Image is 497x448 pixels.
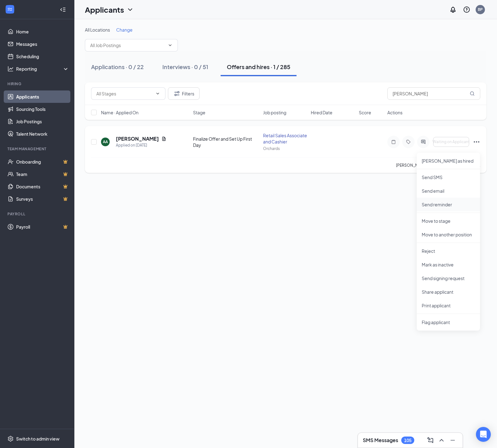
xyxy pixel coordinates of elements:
[103,139,108,144] div: AA
[478,7,483,12] div: BP
[473,138,480,146] svg: Ellipses
[387,109,402,116] span: Actions
[359,109,371,116] span: Score
[126,6,134,13] svg: ChevronDown
[7,66,14,72] svg: Analysis
[16,156,69,168] a: OnboardingCrown
[91,63,144,71] div: Applications · 0 / 22
[193,109,205,116] span: Stage
[263,132,307,145] div: Retail Sales Associate and Cashier
[449,437,456,444] svg: Minimize
[396,163,480,168] p: [PERSON_NAME] has applied more than .
[7,81,68,86] div: Hiring
[168,43,173,48] svg: ChevronDown
[433,140,470,144] span: Waiting on Applicant
[420,139,427,144] svg: ActiveChat
[425,435,435,445] button: ComposeMessage
[404,438,411,443] div: 105
[437,435,446,445] button: ChevronUp
[476,427,491,442] div: Open Intercom Messenger
[227,63,290,71] div: Offers and hires · 1 / 285
[193,136,259,148] div: Finalize Offer and Set Up First Day
[16,180,69,193] a: DocumentsCrown
[427,437,434,444] svg: ComposeMessage
[101,109,139,116] span: Name · Applied On
[363,437,398,444] h3: SMS Messages
[155,91,160,96] svg: ChevronDown
[16,66,69,72] div: Reporting
[7,6,13,12] svg: WorkstreamLogo
[96,90,153,97] input: All Stages
[463,6,470,13] svg: QuestionInfo
[16,436,59,442] div: Switch to admin view
[387,87,480,100] input: Search in offers and hires
[405,139,412,144] svg: Tag
[116,135,159,142] h5: [PERSON_NAME]
[438,437,445,444] svg: ChevronUp
[173,90,181,97] svg: Filter
[16,50,69,63] a: Scheduling
[116,142,166,148] div: Applied on [DATE]
[263,109,286,116] span: Job posting
[168,87,200,100] button: Filter Filters
[16,38,69,50] a: Messages
[7,211,68,217] div: Payroll
[449,6,457,13] svg: Notifications
[16,103,69,115] a: Sourcing Tools
[470,91,475,96] svg: MagnifyingGlass
[16,90,69,103] a: Applicants
[161,136,166,141] svg: Document
[90,42,165,49] input: All Job Postings
[16,221,69,233] a: PayrollCrown
[390,139,397,144] svg: Note
[162,63,208,71] div: Interviews · 0 / 51
[85,27,110,33] span: All Locations
[16,193,69,205] a: SurveysCrown
[16,128,69,140] a: Talent Network
[85,4,124,15] h1: Applicants
[311,109,332,116] span: Hired Date
[7,146,68,152] div: Team Management
[116,27,133,33] span: Change
[16,168,69,180] a: TeamCrown
[16,25,69,38] a: Home
[263,146,307,151] div: Orchards
[7,436,14,442] svg: Settings
[448,435,458,445] button: Minimize
[60,7,66,13] svg: Collapse
[16,115,69,128] a: Job Postings
[433,137,469,147] button: Waiting on Applicant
